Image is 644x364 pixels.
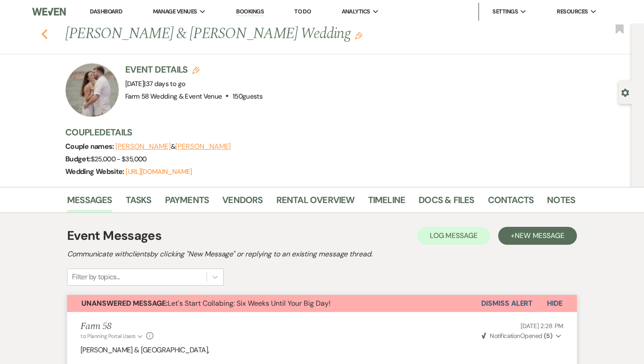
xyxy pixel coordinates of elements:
[115,143,171,150] button: [PERSON_NAME]
[430,231,478,240] span: Log Message
[417,227,490,245] button: Log Message
[65,142,115,151] span: Couple names:
[126,167,192,176] a: [URL][DOMAIN_NAME]
[533,295,577,312] button: Hide
[222,193,263,212] a: Vendors
[80,344,563,356] p: [PERSON_NAME] & [GEOGRAPHIC_DATA],
[544,332,552,340] strong: ( 5 )
[547,299,563,308] span: Hide
[521,322,563,330] span: [DATE] 2:28 PM
[342,7,370,16] span: Analytics
[481,295,533,312] button: Dismiss Alert
[146,79,186,88] span: 37 days to go
[153,7,197,16] span: Manage Venues
[419,193,474,212] a: Docs & Files
[81,299,168,308] strong: Unanswered Message:
[480,331,563,341] button: NotificationOpened (5)
[482,332,552,340] span: Opened
[90,8,122,15] a: Dashboard
[80,332,144,340] button: to: Planning Portal Users
[233,92,263,101] span: 150 guests
[125,92,222,101] span: Farm 58 Wedding & Event Venue
[65,23,466,45] h1: [PERSON_NAME] & [PERSON_NAME] Wedding
[488,193,534,212] a: Contacts
[67,295,481,312] button: Unanswered Message:Let's Start Collabing: Six Weeks Until Your Big Day!
[557,7,588,16] span: Resources
[80,321,153,332] h5: Farm 58
[368,193,406,212] a: Timeline
[67,249,577,260] h2: Communicate with clients by clicking "New Message" or replying to an existing message thread.
[498,227,577,245] button: +New Message
[67,226,161,245] h1: Event Messages
[236,8,264,16] a: Bookings
[115,142,231,151] span: &
[492,7,518,16] span: Settings
[355,31,362,39] button: Edit
[621,88,629,96] button: Open lead details
[72,272,120,282] div: Filter by topics...
[276,193,355,212] a: Rental Overview
[175,143,231,150] button: [PERSON_NAME]
[144,79,185,88] span: |
[515,231,564,240] span: New Message
[91,155,147,164] span: $25,000 - $35,000
[294,8,311,15] a: To Do
[80,333,136,340] span: to: Planning Portal Users
[165,193,209,212] a: Payments
[547,193,575,212] a: Notes
[67,193,112,212] a: Messages
[490,332,520,340] span: Notification
[32,2,66,21] img: Weven Logo
[65,154,91,164] span: Budget:
[125,79,185,88] span: [DATE]
[65,126,566,139] h3: Couple Details
[125,63,263,76] h3: Event Details
[126,193,152,212] a: Tasks
[81,299,330,308] span: Let's Start Collabing: Six Weeks Until Your Big Day!
[65,167,126,176] span: Wedding Website:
